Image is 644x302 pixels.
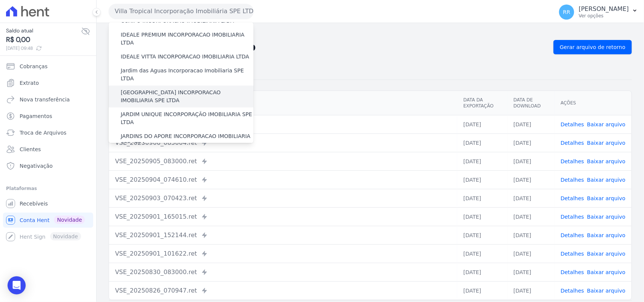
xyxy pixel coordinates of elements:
[457,91,507,115] th: Data da Exportação
[20,96,70,103] span: Nova transferência
[54,216,85,224] span: Novidade
[561,232,584,238] a: Detalhes
[507,281,555,300] td: [DATE]
[457,152,507,170] td: [DATE]
[560,43,626,51] span: Gerar arquivo de retorno
[579,5,629,13] p: [PERSON_NAME]
[6,59,90,244] nav: Sidebar
[587,269,626,275] a: Baixar arquivo
[561,251,584,257] a: Detalhes
[507,189,555,207] td: [DATE]
[3,59,93,74] a: Cobranças
[507,152,555,170] td: [DATE]
[457,263,507,281] td: [DATE]
[507,226,555,244] td: [DATE]
[579,13,629,19] p: Ver opções
[115,231,451,240] div: VSE_20250901_152144.ret
[8,276,26,294] div: Open Intercom Messenger
[3,125,93,140] a: Troca de Arquivos
[3,109,93,124] a: Pagamentos
[3,75,93,90] a: Extrato
[109,4,254,19] button: Villa Tropical Incorporação Imobiliária SPE LTDA
[3,158,93,173] a: Negativação
[115,286,451,295] div: VSE_20250826_070947.ret
[121,67,254,83] label: Jardim das Aguas Incorporacao Imobiliaria SPE LTDA
[109,29,632,37] nav: Breadcrumb
[20,162,53,170] span: Negativação
[457,189,507,207] td: [DATE]
[587,214,626,220] a: Baixar arquivo
[561,140,584,146] a: Detalhes
[507,133,555,152] td: [DATE]
[115,120,451,129] div: VSE_20250909_072152.ret
[121,132,254,148] label: JARDINS DO APORE INCORPORACAO IMOBILIARIA SPE LTDA
[507,263,555,281] td: [DATE]
[587,140,626,146] a: Baixar arquivo
[457,133,507,152] td: [DATE]
[561,214,584,220] a: Detalhes
[20,146,41,153] span: Clientes
[20,79,39,87] span: Extrato
[3,213,93,228] a: Conta Hent Novidade
[6,184,90,193] div: Plataformas
[561,269,584,275] a: Detalhes
[115,268,451,277] div: VSE_20250830_083000.ret
[553,2,644,23] button: RR [PERSON_NAME] Ver opções
[20,129,66,136] span: Troca de Arquivos
[3,92,93,107] a: Nova transferência
[507,207,555,226] td: [DATE]
[121,89,254,104] label: [GEOGRAPHIC_DATA] INCORPORACAO IMOBILIARIA SPE LTDA
[115,157,451,166] div: VSE_20250905_083000.ret
[587,195,626,201] a: Baixar arquivo
[507,115,555,133] td: [DATE]
[553,40,632,54] a: Gerar arquivo de retorno
[6,27,81,35] span: Saldo atual
[561,177,584,183] a: Detalhes
[115,138,451,147] div: VSE_20250906_083004.ret
[587,121,626,127] a: Baixar arquivo
[587,288,626,294] a: Baixar arquivo
[457,170,507,189] td: [DATE]
[457,115,507,133] td: [DATE]
[121,53,249,61] label: IDEALE VITTA INCORPORACAO IMOBILIARIA LTDA
[109,42,547,52] h2: Exportações de Retorno
[555,91,632,115] th: Ações
[121,31,254,47] label: IDEALE PREMIUM INCORPORACAO IMOBILIARIA LTDA
[561,195,584,201] a: Detalhes
[457,207,507,226] td: [DATE]
[20,200,48,207] span: Recebíveis
[115,212,451,221] div: VSE_20250901_165015.ret
[507,91,555,115] th: Data de Download
[457,244,507,263] td: [DATE]
[561,121,584,127] a: Detalhes
[121,110,254,126] label: JARDIM UNIQUE INCORPORAÇÃO IMOBILIARIA SPE LTDA
[587,158,626,164] a: Baixar arquivo
[20,216,49,224] span: Conta Hent
[507,170,555,189] td: [DATE]
[115,249,451,258] div: VSE_20250901_101622.ret
[587,232,626,238] a: Baixar arquivo
[587,251,626,257] a: Baixar arquivo
[561,158,584,164] a: Detalhes
[20,112,52,120] span: Pagamentos
[20,63,48,70] span: Cobranças
[109,91,457,115] th: Arquivo
[457,226,507,244] td: [DATE]
[587,177,626,183] a: Baixar arquivo
[563,9,570,15] span: RR
[507,244,555,263] td: [DATE]
[115,175,451,184] div: VSE_20250904_074610.ret
[3,142,93,157] a: Clientes
[3,196,93,211] a: Recebíveis
[6,35,81,45] span: R$ 0,00
[561,288,584,294] a: Detalhes
[115,194,451,203] div: VSE_20250903_070423.ret
[6,45,81,52] span: [DATE] 09:48
[457,281,507,300] td: [DATE]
